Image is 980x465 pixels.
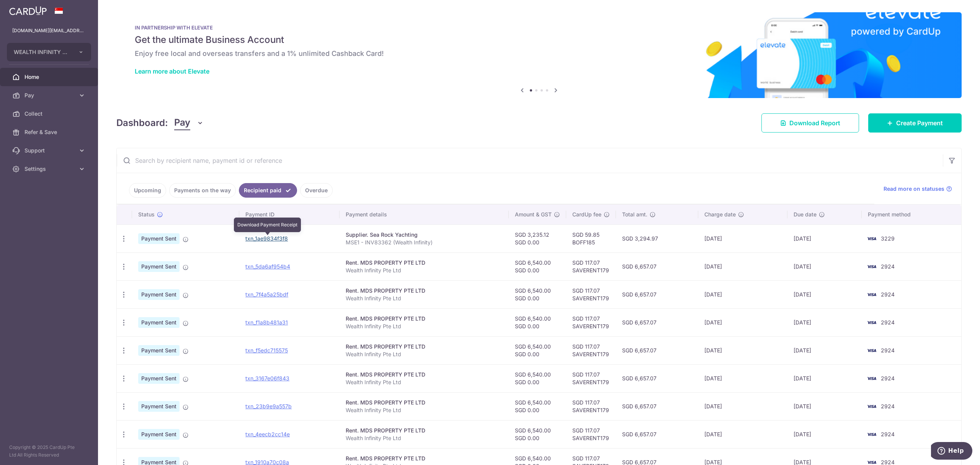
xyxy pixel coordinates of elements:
[566,252,616,280] td: SGD 117.07 SAVERENT179
[616,392,698,420] td: SGD 6,657.07
[117,148,943,173] input: Search by recipient name, payment id or reference
[698,364,787,392] td: [DATE]
[884,185,944,193] span: Read more on statuses
[346,259,503,267] div: Rent. MDS PROPERTY PTE LTD
[346,378,503,386] p: Wealth Infinity Pte Ltd
[24,165,75,173] span: Settings
[346,371,503,378] div: Rent. MDS PROPERTY PTE LTD
[509,336,566,364] td: SGD 6,540.00 SGD 0.00
[346,434,503,442] p: Wealth Infinity Pte Ltd
[169,183,236,198] a: Payments on the way
[509,392,566,420] td: SGD 6,540.00 SGD 0.00
[138,261,180,272] span: Payment Sent
[566,224,616,252] td: SGD 59.85 BOFF185
[864,346,879,355] img: Bank Card
[14,48,70,56] span: WEALTH INFINITY PTE. LTD.
[789,118,840,128] span: Download Report
[239,205,339,224] th: Payment ID
[245,235,288,242] a: txn_1ae9834f3f8
[509,308,566,336] td: SGD 6,540.00 SGD 0.00
[138,429,180,440] span: Payment Sent
[616,364,698,392] td: SGD 6,657.07
[787,252,862,280] td: [DATE]
[346,343,503,350] div: Rent. MDS PROPERTY PTE LTD
[566,280,616,308] td: SGD 117.07 SAVERENT179
[698,392,787,420] td: [DATE]
[566,308,616,336] td: SGD 117.07 SAVERENT179
[300,183,333,198] a: Overdue
[24,147,75,154] span: Support
[245,291,288,298] a: txn_7f4a5a25bdf
[135,25,943,31] p: IN PARTNERSHIP WITH ELEVATE
[12,27,86,34] p: [DOMAIN_NAME][EMAIL_ADDRESS][DOMAIN_NAME]
[24,92,75,99] span: Pay
[129,183,166,198] a: Upcoming
[881,319,895,326] span: 2924
[787,420,862,448] td: [DATE]
[116,116,168,130] h4: Dashboard:
[881,431,895,437] span: 2924
[245,319,288,326] a: txn_f1a8b481a31
[245,431,290,437] a: txn_4eecb2cc14e
[761,113,859,133] a: Download Report
[340,205,509,224] th: Payment details
[862,205,961,224] th: Payment method
[881,263,895,270] span: 2924
[566,336,616,364] td: SGD 117.07 SAVERENT179
[245,347,288,354] a: txn_f5edc715575
[245,375,289,381] a: txn_3167e06f843
[698,336,787,364] td: [DATE]
[138,289,180,300] span: Payment Sent
[616,308,698,336] td: SGD 6,657.07
[346,295,503,302] p: Wealth Infinity Pte Ltd
[698,420,787,448] td: [DATE]
[346,287,503,295] div: Rent. MDS PROPERTY PTE LTD
[138,233,180,244] span: Payment Sent
[881,291,895,298] span: 2924
[566,392,616,420] td: SGD 117.07 SAVERENT179
[787,280,862,308] td: [DATE]
[896,118,943,128] span: Create Payment
[509,364,566,392] td: SGD 6,540.00 SGD 0.00
[864,234,879,243] img: Bank Card
[864,430,879,439] img: Bank Card
[616,224,698,252] td: SGD 3,294.97
[881,347,895,354] span: 2924
[138,373,180,384] span: Payment Sent
[9,6,47,15] img: CardUp
[346,231,503,239] div: Supplier. Sea Rock Yachting
[346,427,503,434] div: Rent. MDS PROPERTY PTE LTD
[566,364,616,392] td: SGD 117.07 SAVERENT179
[509,252,566,280] td: SGD 6,540.00 SGD 0.00
[174,116,190,130] span: Pay
[698,308,787,336] td: [DATE]
[116,12,962,98] img: Renovation banner
[509,224,566,252] td: SGD 3,235.12 SGD 0.00
[698,252,787,280] td: [DATE]
[864,318,879,327] img: Bank Card
[864,290,879,299] img: Bank Card
[698,280,787,308] td: [DATE]
[346,323,503,330] p: Wealth Infinity Pte Ltd
[616,336,698,364] td: SGD 6,657.07
[135,67,209,75] a: Learn more about Elevate
[138,401,180,412] span: Payment Sent
[239,183,297,198] a: Recipient paid
[346,239,503,246] p: MSE1 - INV83362 (Wealth Infinity)
[864,402,879,411] img: Bank Card
[346,399,503,406] div: Rent. MDS PROPERTY PTE LTD
[622,211,647,218] span: Total amt.
[794,211,817,218] span: Due date
[346,267,503,274] p: Wealth Infinity Pte Ltd
[787,392,862,420] td: [DATE]
[245,263,290,270] a: txn_5da6af954b4
[881,375,895,381] span: 2924
[616,420,698,448] td: SGD 6,657.07
[509,280,566,308] td: SGD 6,540.00 SGD 0.00
[138,211,155,218] span: Status
[864,374,879,383] img: Bank Card
[868,113,962,133] a: Create Payment
[135,49,943,58] h6: Enjoy free local and overseas transfers and a 1% unlimited Cashback Card!
[881,235,895,242] span: 3229
[787,224,862,252] td: [DATE]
